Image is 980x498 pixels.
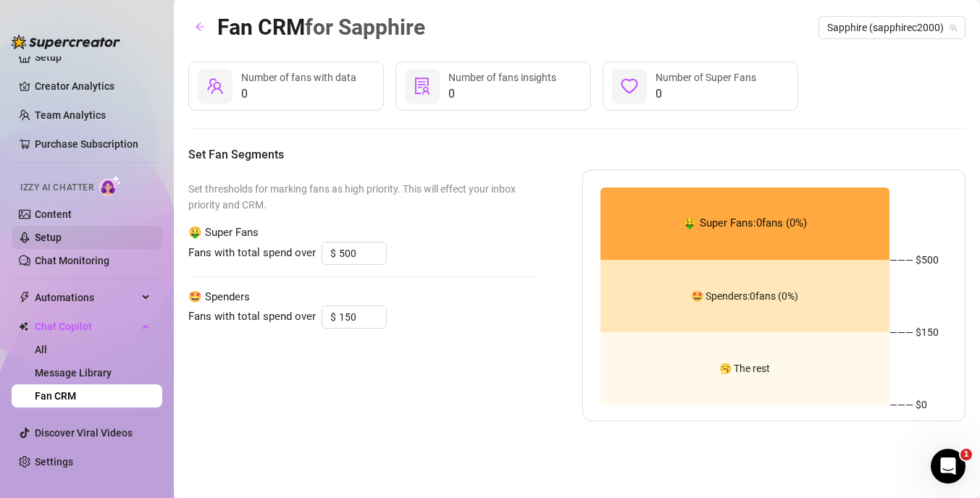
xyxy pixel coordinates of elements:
[12,35,120,49] img: logo-BBDzfeDw.svg
[35,390,76,402] a: Fan CRM
[206,77,224,95] span: team
[35,75,151,98] a: Creator Analytics
[931,449,966,484] iframe: Intercom live chat
[188,245,316,262] span: Fans with total spend over
[35,427,133,439] a: Discover Viral Videos
[35,367,112,379] a: Message Library
[188,181,536,213] span: Set thresholds for marking fans as high priority. This will effect your inbox priority and CRM.
[656,72,756,83] span: Number of Super Fans
[20,181,93,195] span: Izzy AI Chatter
[188,224,536,242] span: 🤑 Super Fans
[241,72,356,83] span: Number of fans with data
[414,77,431,95] span: solution
[35,109,106,121] a: Team Analytics
[188,289,536,306] span: 🤩 Spenders
[188,308,316,326] span: Fans with total spend over
[683,215,807,232] span: 🤑 Super Fans: 0 fans ( 0 %)
[827,17,957,38] span: Sapphire (sapphirec2000)
[448,72,556,83] span: Number of fans insights
[19,292,30,303] span: thunderbolt
[621,77,638,95] span: heart
[188,146,966,164] h5: Set Fan Segments
[35,315,138,338] span: Chat Copilot
[35,286,138,309] span: Automations
[35,51,62,63] a: Setup
[35,255,109,266] a: Chat Monitoring
[19,321,28,332] img: Chat Copilot
[217,10,425,44] article: Fan CRM
[305,14,425,40] span: for Sapphire
[35,344,47,355] a: All
[195,22,205,32] span: arrow-left
[99,175,122,196] img: AI Chatter
[35,232,62,243] a: Setup
[35,132,151,156] a: Purchase Subscription
[35,208,72,220] a: Content
[241,85,356,103] span: 0
[339,242,386,264] input: 500
[339,306,386,328] input: 150
[949,23,958,32] span: team
[35,456,73,468] a: Settings
[960,449,972,460] span: 1
[656,85,756,103] span: 0
[448,85,556,103] span: 0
